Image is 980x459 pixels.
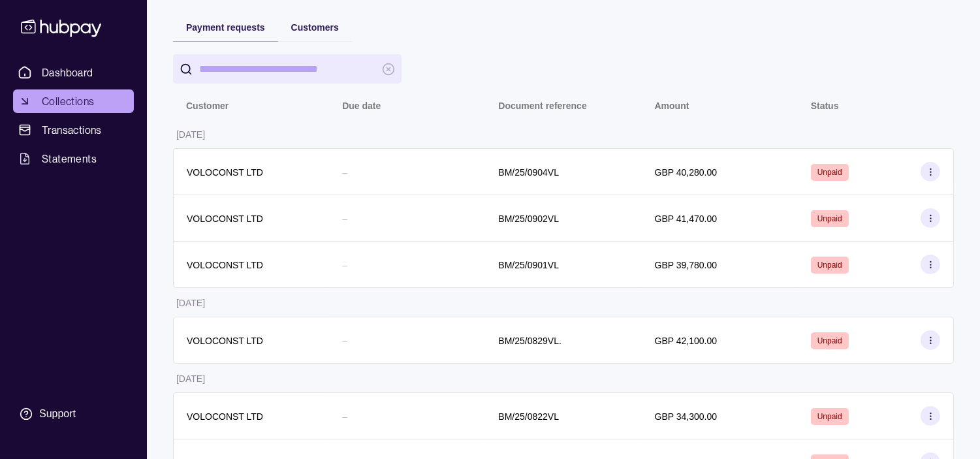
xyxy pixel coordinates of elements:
p: BM/25/0901VL [498,260,559,270]
p: BM/25/0822VL [498,411,559,422]
span: Unpaid [817,412,842,421]
p: – [342,411,347,422]
p: – [342,214,347,224]
p: [DATE] [176,298,205,308]
span: Dashboard [42,65,93,80]
a: Support [13,400,134,428]
a: Transactions [13,118,134,142]
p: Document reference [498,101,586,111]
p: GBP 41,470.00 [655,214,717,224]
a: Collections [13,89,134,113]
span: Collections [42,93,94,109]
a: Statements [13,147,134,170]
p: – [342,336,347,346]
p: – [342,167,347,178]
p: BM/25/0902VL [498,214,559,224]
p: Status [811,101,839,111]
p: [DATE] [176,373,205,384]
span: Payment requests [186,22,265,33]
span: Statements [42,151,97,166]
span: Transactions [42,122,102,138]
p: VOLOCONST LTD [187,336,263,346]
span: Unpaid [817,168,842,177]
p: GBP 42,100.00 [655,336,717,346]
span: Unpaid [817,261,842,270]
span: Customers [291,22,339,33]
p: GBP 34,300.00 [655,411,717,422]
p: – [342,260,347,270]
p: VOLOCONST LTD [187,214,263,224]
p: BM/25/0829VL. [498,336,561,346]
p: VOLOCONST LTD [187,411,263,422]
p: Customer [186,101,229,111]
p: GBP 40,280.00 [655,167,717,178]
p: [DATE] [176,129,205,140]
p: BM/25/0904VL [498,167,559,178]
p: Amount [655,101,689,111]
a: Dashboard [13,61,134,84]
p: VOLOCONST LTD [187,167,263,178]
input: search [199,54,375,84]
div: Support [39,407,76,421]
span: Unpaid [817,214,842,223]
p: VOLOCONST LTD [187,260,263,270]
span: Unpaid [817,336,842,345]
p: GBP 39,780.00 [655,260,717,270]
p: Due date [342,101,381,111]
